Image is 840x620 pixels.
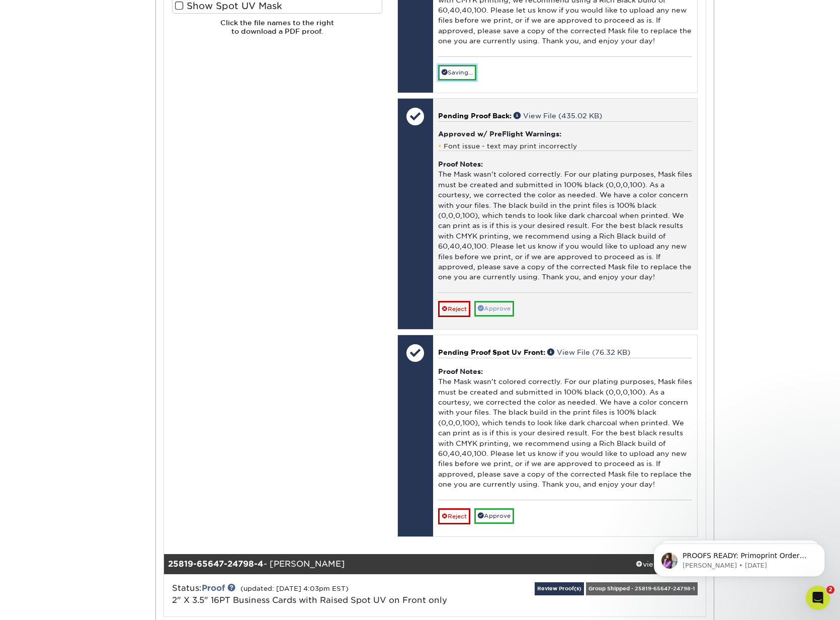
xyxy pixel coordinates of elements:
span: 2 [826,586,834,594]
strong: Proof Notes: [438,367,483,375]
h6: Click the file names to the right to download a PDF proof. [172,19,382,43]
div: - [PERSON_NAME] [164,554,616,574]
li: Font issue - text may print incorrectly [438,142,692,150]
small: (updated: [DATE] 4:03pm EST) [240,585,349,592]
a: Approve [474,508,514,524]
iframe: Intercom live chat [806,586,830,610]
span: Pending Proof Spot Uv Front: [438,348,545,356]
div: The Mask wasn't colored correctly. For our plating purposes, Mask files must be created and submi... [438,150,692,292]
div: view details [615,559,706,569]
a: view details [615,554,706,574]
a: View File (435.02 KB) [514,112,602,120]
a: Approve [474,301,514,317]
a: 2" X 3.5" 16PT Business Cards with Raised Spot UV on Front only [172,595,447,605]
a: Proof [202,583,225,593]
a: View File (76.32 KB) [547,348,630,356]
a: Saving... [438,65,476,81]
a: Reject [438,301,470,317]
strong: 25819-65647-24798-4 [168,559,264,569]
iframe: Intercom notifications message [639,522,840,593]
iframe: Google Customer Reviews [3,589,86,616]
div: Status: [164,582,525,606]
span: Pending Proof Back: [438,112,512,120]
a: Reject [438,508,470,524]
h4: Approved w/ PreFlight Warnings: [438,130,692,138]
strong: Proof Notes: [438,160,483,168]
a: Review Proof(s) [535,582,584,595]
div: The Mask wasn't colored correctly. For our plating purposes, Mask files must be created and submi... [438,358,692,500]
div: Group Shipped - 25819-65647-24798-1 [586,582,698,595]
